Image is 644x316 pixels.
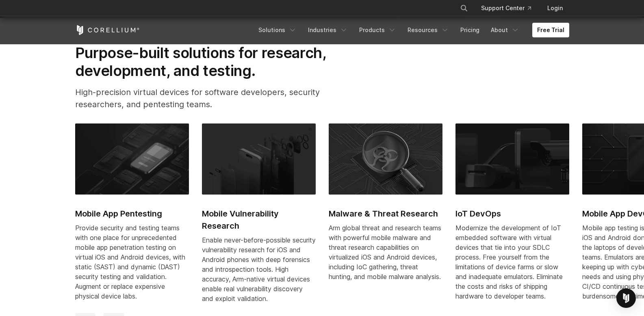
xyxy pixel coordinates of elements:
div: Open Intercom Messenger [616,288,636,308]
h2: IoT DevOps [455,208,569,220]
h2: Purpose-built solutions for research, development, and testing. [75,44,352,80]
div: Provide security and testing teams with one place for unprecedented mobile app penetration testin... [75,223,189,301]
p: High-precision virtual devices for software developers, security researchers, and pentesting teams. [75,86,352,110]
a: Industries [303,23,353,37]
a: Free Trial [532,23,569,37]
img: IoT DevOps [455,123,569,194]
div: Arm global threat and research teams with powerful mobile malware and threat research capabilitie... [329,223,442,281]
img: Mobile App Pentesting [75,123,189,194]
a: Login [541,1,569,15]
a: Pricing [455,23,484,37]
h2: Mobile Vulnerability Research [202,208,316,232]
a: Solutions [254,23,301,37]
a: IoT DevOps IoT DevOps Modernize the development of IoT embedded software with virtual devices tha... [455,123,569,310]
a: Products [354,23,401,37]
a: Corellium Home [75,25,140,35]
img: Malware & Threat Research [329,123,442,194]
div: Enable never-before-possible security vulnerability research for iOS and Android phones with deep... [202,235,316,303]
h2: Mobile App Pentesting [75,208,189,220]
a: About [486,23,524,37]
a: Mobile App Pentesting Mobile App Pentesting Provide security and testing teams with one place for... [75,123,189,310]
div: Navigation Menu [254,23,569,37]
a: Support Center [475,1,538,15]
a: Resources [403,23,454,37]
div: Navigation Menu [450,1,569,15]
a: Mobile Vulnerability Research Mobile Vulnerability Research Enable never-before-possible security... [202,123,316,313]
div: Modernize the development of IoT embedded software with virtual devices that tie into your SDLC p... [455,223,569,301]
a: Malware & Threat Research Malware & Threat Research Arm global threat and research teams with pow... [329,123,442,291]
img: Mobile Vulnerability Research [202,123,316,194]
button: Search [457,1,471,15]
h2: Malware & Threat Research [329,208,442,220]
